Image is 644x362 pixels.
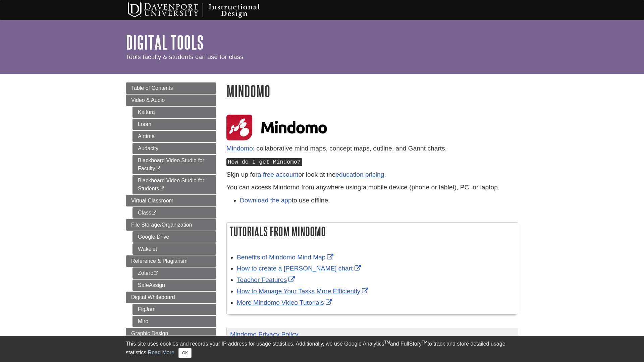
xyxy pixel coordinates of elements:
[226,115,327,140] img: mindomo logo
[126,95,216,106] a: Video & Audio
[126,292,216,303] a: Digital Whiteboard
[226,158,302,166] kbd: How do I get Mindomo?
[237,265,363,272] a: Link opens in new window
[131,198,173,203] span: Virtual Classroom
[258,171,299,178] a: a free account
[131,294,175,300] span: Digital Whiteboard
[132,304,216,315] a: FigJam
[227,223,518,240] h2: Tutorials from Mindomo
[226,170,518,180] p: Sign up for or look at the .
[237,299,334,306] a: Link opens in new window
[131,330,168,336] span: Graphic Design
[422,340,427,345] sup: TM
[230,331,299,338] a: Mindomo Privacy Policy
[126,32,204,53] a: Digital Tools
[132,243,216,255] a: Wakelet
[126,255,216,267] a: Reference & Plagiarism
[335,171,384,178] a: education pricing
[226,145,253,152] a: Mindomo
[131,222,192,228] span: File Storage/Organization
[226,144,518,154] p: : collaborative mind maps, concept maps, outline, and Gannt charts.
[126,219,216,231] a: File Storage/Organization
[132,107,216,118] a: Kaltura
[132,267,216,279] a: Zotero
[226,183,518,192] p: You can access Mindomo from anywhere using a mobile device (phone or tablet), PC, or laptop.
[132,155,216,174] a: Blackboard Video Studio for Faculty
[237,254,335,261] a: Link opens in new window
[384,340,390,345] sup: TM
[151,211,157,215] i: This link opens in a new window
[226,82,518,100] h1: Mindomo
[126,195,216,206] a: Virtual Classroom
[126,328,216,339] a: Graphic Design
[155,167,161,171] i: This link opens in a new window
[122,2,283,18] img: Davenport University Instructional Design
[126,82,216,94] a: Table of Contents
[132,231,216,243] a: Google Drive
[131,258,187,264] span: Reference & Plagiarism
[132,143,216,154] a: Audacity
[132,316,216,327] a: Miro
[237,276,297,283] a: Link opens in new window
[237,288,370,295] a: Link opens in new window
[131,85,173,91] span: Table of Contents
[132,119,216,130] a: Loom
[178,348,192,358] button: Close
[240,196,518,205] li: to use offline.
[148,350,174,355] a: Read More
[153,271,159,276] i: This link opens in a new window
[240,197,292,204] a: Download the app
[132,131,216,142] a: Airtime
[159,187,165,191] i: This link opens in a new window
[132,280,216,291] a: SafeAssign
[132,175,216,194] a: Blackboard Video Studio for Students
[131,97,165,103] span: Video & Audio
[132,207,216,219] a: Class
[126,340,518,358] div: This site uses cookies and records your IP address for usage statistics. Additionally, we use Goo...
[126,53,244,60] span: Tools faculty & students can use for class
